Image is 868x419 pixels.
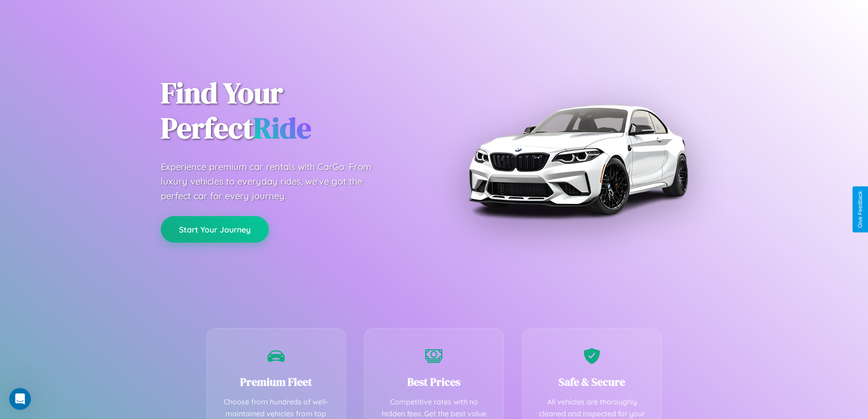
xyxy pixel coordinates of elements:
button: Start Your Journey [161,216,269,243]
p: Experience premium car rentals with CarGo. From luxury vehicles to everyday rides, we've got the ... [161,160,389,203]
h3: Premium Fleet [221,374,332,389]
span: Ride [253,108,311,148]
h3: Safe & Secure [536,374,648,389]
h3: Best Prices [378,374,490,389]
img: Premium BMW car rental vehicle [464,46,692,274]
iframe: Intercom live chat [9,388,31,410]
div: Give Feedback [857,191,863,228]
h1: Find Your Perfect [161,76,421,146]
